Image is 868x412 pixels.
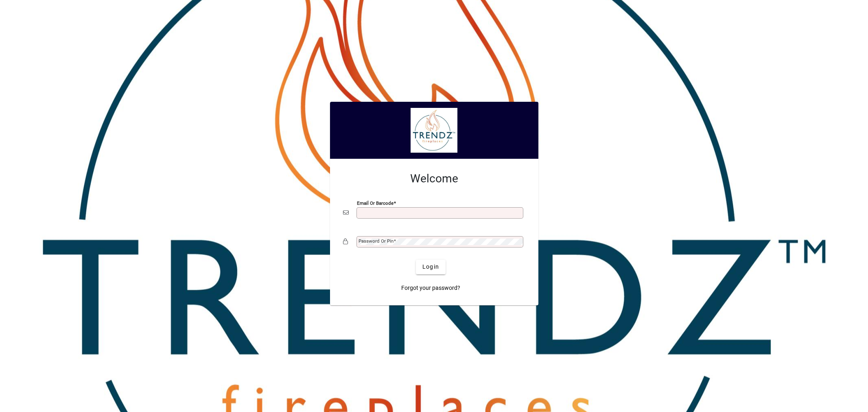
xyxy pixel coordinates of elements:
[401,284,460,292] span: Forgot your password?
[416,260,446,274] button: Login
[422,263,439,271] span: Login
[359,238,394,244] mat-label: Password or Pin
[343,172,525,186] h2: Welcome
[357,200,394,206] mat-label: Email or Barcode
[398,281,464,296] a: Forgot your password?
